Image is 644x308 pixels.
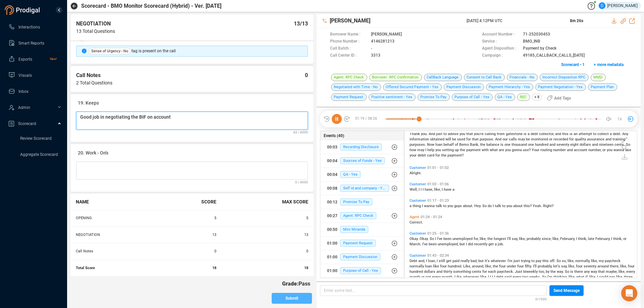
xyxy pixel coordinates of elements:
span: cents [472,269,482,274]
span: So [565,269,570,274]
img: prodigal-logo [5,5,42,15]
span: And [495,137,502,141]
button: 00:03Recording Disclosure [320,140,404,154]
span: Scorecard [18,121,36,126]
span: but [460,242,466,246]
span: training [612,137,625,141]
span: a [495,242,498,246]
span: calls [509,137,518,141]
span: February, [595,237,611,241]
span: like, [620,264,628,268]
span: thirty [443,269,453,274]
span: a [452,187,454,192]
span: I [426,259,428,263]
span: our [502,137,509,141]
button: 00:08Self id and company - Yes [320,182,404,195]
span: this? [524,204,533,208]
span: I [442,187,444,192]
button: Add Tags [543,93,575,104]
span: Exports [18,57,32,62]
span: that [472,137,480,141]
button: 01:00Payment Discussion [320,250,404,264]
span: guys [454,204,463,208]
span: like, [485,264,493,268]
li: Visuals [5,68,62,82]
span: balance [486,142,500,147]
span: around [597,264,610,268]
span: late [588,237,595,241]
button: 00:04QA - Yes [320,168,404,181]
span: about. [463,204,474,208]
span: So [430,237,435,241]
span: do [488,204,493,208]
button: 00:12Promise To Pay [320,195,404,209]
span: you [460,132,466,136]
span: or [623,237,627,241]
button: 00:04Sources of Funds - Yes [320,154,404,168]
span: New! [50,52,57,66]
span: calling [485,132,497,136]
span: are [499,148,505,152]
span: advise [448,132,460,136]
div: 00:12 [327,197,337,207]
span: longest [494,237,507,241]
span: thing [413,204,422,208]
span: number [553,148,567,152]
span: and, [418,259,426,263]
span: loan [435,142,443,147]
button: + more metadata [590,59,627,70]
span: Your [532,148,540,152]
span: one [528,142,535,147]
span: and [605,137,612,141]
span: wanna [613,148,625,152]
span: let's [553,264,561,268]
span: like, [568,264,576,268]
span: Inbox [18,89,29,94]
span: something [453,269,472,274]
span: I've [422,242,429,246]
span: and [549,142,556,147]
span: is [524,132,528,136]
span: talk [436,204,443,208]
span: like [433,264,440,268]
span: pay [536,259,542,263]
span: QA - Yes [340,171,361,178]
span: for [435,153,441,158]
li: Inbox [5,84,62,98]
span: So [556,259,562,263]
span: and [436,269,443,274]
span: debit [418,153,427,158]
span: too, [539,269,546,274]
span: an [574,132,579,136]
span: Visuals [18,73,32,78]
a: Inbox [8,84,57,98]
span: I'll [533,264,538,268]
span: collector, [539,132,555,136]
span: purpose. [480,137,495,141]
span: Interactions [18,25,40,29]
span: Promise To Pay [340,198,372,205]
span: trying [521,259,531,263]
span: Agent: RPC Check [340,212,376,219]
span: four [576,264,584,268]
span: recorded [553,137,569,141]
span: like, [519,237,527,241]
span: Payment Request [340,240,376,247]
span: four [628,264,635,268]
span: Okay. [420,237,430,241]
div: 01:00 [327,238,337,249]
span: thousand [512,142,528,147]
span: the [493,264,499,268]
span: you [607,148,613,152]
a: Smart Reports [8,36,57,50]
span: So [626,142,630,147]
span: Sources of Funds - Yes [340,157,385,164]
span: way. [557,269,565,274]
div: 00:04 [327,156,337,166]
span: I [425,148,427,152]
span: get [488,242,495,246]
span: Well, [410,187,419,192]
span: I'm [507,259,514,263]
span: up [455,148,460,152]
span: it's [485,259,491,263]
